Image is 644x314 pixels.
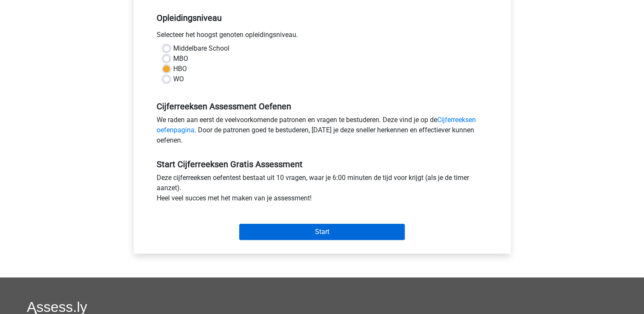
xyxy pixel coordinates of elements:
h5: Cijferreeksen Assessment Oefenen [157,101,488,111]
label: WO [173,74,184,84]
h5: Opleidingsniveau [157,9,488,26]
input: Start [239,224,405,240]
label: HBO [173,64,187,74]
div: We raden aan eerst de veelvoorkomende patronen en vragen te bestuderen. Deze vind je op de . Door... [150,115,494,149]
h5: Start Cijferreeksen Gratis Assessment [157,159,488,169]
div: Deze cijferreeksen oefentest bestaat uit 10 vragen, waar je 6:00 minuten de tijd voor krijgt (als... [150,173,494,207]
label: MBO [173,54,188,64]
label: Middelbare School [173,43,229,54]
div: Selecteer het hoogst genoten opleidingsniveau. [150,30,494,43]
